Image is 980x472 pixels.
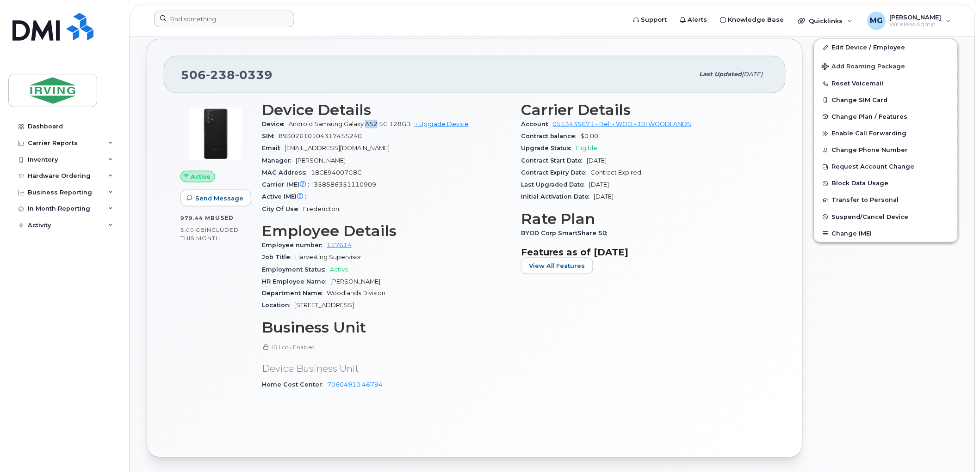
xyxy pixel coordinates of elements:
span: 5.00 GB [180,227,205,233]
div: Quicklinks [792,12,859,30]
span: Contract Expired [591,169,642,176]
span: Last Upgraded Date [521,181,589,188]
span: [STREET_ADDRESS] [294,302,354,309]
span: 506 [181,68,273,82]
a: + Upgrade Device [415,121,469,127]
span: Eligible [576,145,598,151]
a: Knowledge Base [714,11,791,29]
span: [EMAIL_ADDRESS][DOMAIN_NAME] [285,145,390,151]
span: View All Features [529,261,585,270]
span: $0.00 [581,133,599,139]
span: 89302610104317455240 [279,133,362,139]
span: Fredericton [303,206,339,212]
span: 979.44 MB [180,215,215,221]
a: Alerts [674,11,714,29]
span: Contract balance [521,133,581,139]
span: SIM [262,133,279,139]
span: 18CE94007C8C [311,169,362,176]
span: Email [262,145,285,151]
span: Enable Call Forwarding [832,130,907,137]
span: Android Samsung Galaxy A52 5G 128GB [289,121,411,127]
span: [PERSON_NAME] [330,278,380,285]
span: Account [521,121,553,127]
span: HR Employee Name [262,278,330,285]
span: City Of Use [262,206,303,212]
button: Block Data Usage [814,175,958,192]
span: [DATE] [594,193,614,200]
span: Contract Expiry Date [521,169,591,176]
input: Find something... [154,11,294,27]
span: Active IMEI [262,193,311,200]
span: Manager [262,157,296,164]
span: [PERSON_NAME] [296,157,346,164]
span: 238 [206,68,235,82]
a: 117614 [327,242,352,248]
span: Employment Status [262,266,330,273]
a: 70604910.46794 [327,381,383,388]
button: Change Plan / Features [814,109,958,125]
span: [DATE] [589,181,609,188]
span: Support [641,15,667,24]
a: 0513435671 - Bell - WOD - JDI WOODLANDS [553,121,692,127]
button: Add Roaming Package [814,56,958,75]
span: used [215,214,234,221]
h3: Rate Plan [521,211,769,227]
img: image20231002-3703462-2e78ka.jpeg [188,106,243,162]
span: 358586351110909 [314,181,376,188]
h3: Business Unit [262,320,510,336]
span: included this month [180,226,239,242]
span: BYOD Corp SmartShare 50 [521,230,612,236]
h3: Carrier Details [521,102,769,118]
button: View All Features [521,258,593,274]
span: Active [191,172,211,181]
button: Enable Call Forwarding [814,125,958,142]
span: — [311,193,317,200]
span: Active [330,266,349,273]
a: Edit Device / Employee [814,39,958,56]
span: Quicklinks [809,17,843,24]
p: HR Lock Enabled [262,344,510,351]
button: Transfer to Personal [814,192,958,208]
span: [DATE] [587,157,607,164]
span: Last updated [700,71,742,78]
a: Support [627,11,674,29]
span: Contract Start Date [521,157,587,164]
span: Carrier IMEI [262,181,314,188]
span: MAC Address [262,169,311,176]
span: Location [262,302,294,309]
span: 0339 [235,68,273,82]
span: Wireless Admin [890,21,942,28]
span: Employee number [262,242,327,248]
span: Device [262,121,289,127]
span: Home Cost Center [262,381,327,388]
span: MG [870,15,883,26]
span: [DATE] [742,71,763,78]
span: Send Message [195,194,243,203]
span: Suspend/Cancel Device [832,213,909,220]
button: Change IMEI [814,225,958,242]
span: Alerts [688,15,707,24]
span: Harvesting Supervisor [295,254,361,260]
span: Change Plan / Features [832,113,908,120]
span: Woodlands Division [327,290,385,297]
div: Michelle Gonsalvez [861,12,958,30]
button: Change SIM Card [814,92,958,109]
button: Send Message [180,190,251,206]
span: Department Name [262,290,327,297]
span: Upgrade Status [521,145,576,151]
span: [PERSON_NAME] [890,13,942,21]
h3: Device Details [262,102,510,118]
h3: Employee Details [262,223,510,239]
p: Device Business Unit [262,363,510,376]
span: Initial Activation Date [521,193,594,200]
button: Change Phone Number [814,142,958,158]
button: Request Account Change [814,158,958,175]
button: Reset Voicemail [814,75,958,92]
span: Add Roaming Package [822,63,906,72]
h3: Features as of [DATE] [521,247,769,258]
span: Job Title [262,254,295,260]
span: Knowledge Base [728,15,784,24]
button: Suspend/Cancel Device [814,209,958,225]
